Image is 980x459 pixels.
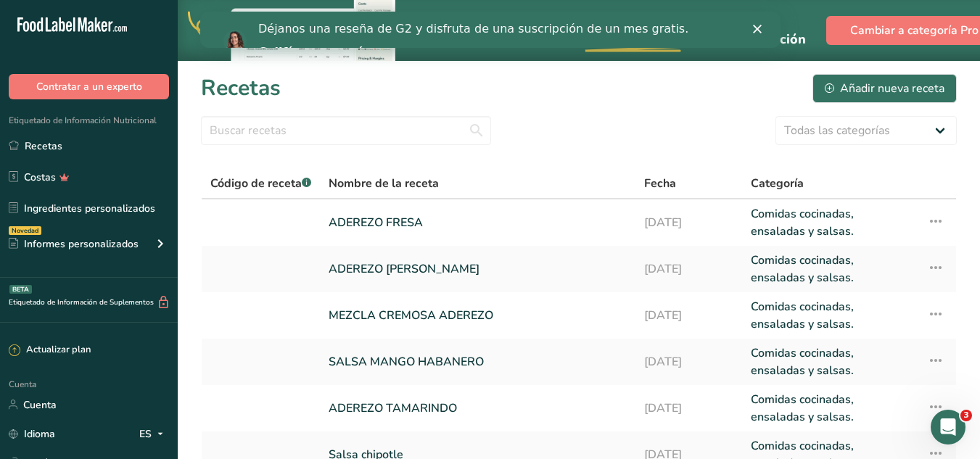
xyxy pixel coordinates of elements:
a: [DATE] [644,205,734,240]
a: ADEREZO FRESA [329,205,627,240]
font: Cuenta [23,398,57,412]
a: SALSA MANGO HABANERO [329,344,627,379]
a: ADEREZO TAMARINDO [329,391,627,426]
font: [DATE] [644,400,682,416]
font: 3 [963,410,969,420]
iframe: Banner de chat en vivo de Intercom [200,12,781,48]
font: Déjanos una reseña de G2 y disfruta de una suscripción de un mes gratis. [58,10,488,24]
font: Ingredientes personalizados [24,202,155,215]
font: función [759,30,806,48]
font: Comidas cocinadas, ensaladas y salsas. [751,345,854,379]
font: Cambiar a categoría Pro [850,22,979,38]
font: Novedad [12,226,38,235]
div: Cerrar [553,13,567,22]
button: Añadir nueva receta [812,74,957,103]
img: Imagen de perfil de Reem [23,18,46,41]
font: Informes personalizados [24,237,139,251]
font: Idioma [24,427,55,441]
a: Comidas cocinadas, ensaladas y salsas. [751,298,910,333]
font: ES [139,427,152,441]
input: Buscar recetas [201,116,491,145]
font: Actualizar plan [26,343,91,356]
font: SALSA MANGO HABANERO [329,354,484,370]
font: Cuenta [9,379,36,390]
font: ADEREZO TAMARINDO [329,400,457,416]
font: Categoría [751,175,804,191]
font: Califícanos aquí [58,33,162,47]
a: Califícanos aquí [58,33,162,49]
font: Comidas cocinadas, ensaladas y salsas. [751,206,854,239]
font: Añadir nueva receta [840,80,944,96]
font: Recetas [201,73,281,103]
font: [DATE] [644,307,682,323]
a: Comidas cocinadas, ensaladas y salsas. [751,391,910,426]
font: Código de receta [210,175,302,191]
font: [DATE] [644,215,682,231]
font: Comidas cocinadas, ensaladas y salsas. [751,299,854,332]
font: Nombre de la receta [329,175,439,191]
font: [DATE] [644,354,682,370]
font: Etiquetado de Información Nutricional [9,115,157,126]
a: Comidas cocinadas, ensaladas y salsas. [751,205,910,240]
font: Comidas cocinadas, ensaladas y salsas. [751,392,854,425]
a: [DATE] [644,298,734,333]
a: [DATE] [644,344,734,379]
a: [DATE] [644,252,734,286]
font: Fecha [644,175,676,191]
font: Recetas [25,139,62,153]
a: Comidas cocinadas, ensaladas y salsas. [751,344,910,379]
font: [DATE] [644,261,682,277]
a: [DATE] [644,391,734,426]
a: MEZCLA CREMOSA ADEREZO [329,298,627,333]
font: ADEREZO FRESA [329,215,423,231]
a: ADEREZO [PERSON_NAME] [329,252,627,286]
font: Costas [24,170,56,184]
a: Comidas cocinadas, ensaladas y salsas. [751,252,910,286]
font: MEZCLA CREMOSA ADEREZO [329,307,493,323]
font: BETA [12,285,29,294]
iframe: Chat en vivo de Intercom [931,410,965,444]
font: Comidas cocinadas, ensaladas y salsas. [751,252,854,286]
font: Etiquetado de Información de Suplementos [9,297,154,307]
button: Contratar a un experto [9,74,169,99]
font: Contratar a un experto [36,80,142,94]
font: ADEREZO [PERSON_NAME] [329,261,479,277]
